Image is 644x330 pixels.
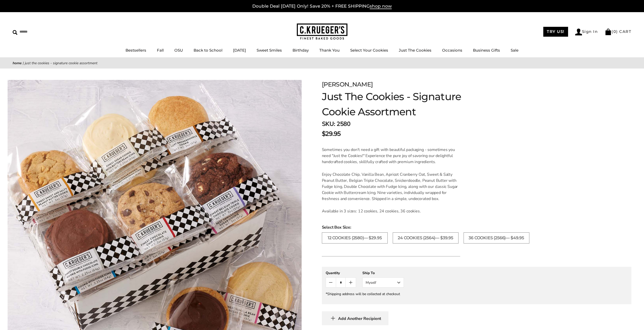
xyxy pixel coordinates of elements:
[157,48,164,53] a: Fall
[23,61,24,65] span: |
[322,129,341,138] span: $29.95
[393,232,459,244] label: 24 COOKIES (2564)— $39.95
[399,48,431,53] a: Just The Cookies
[326,271,356,275] div: Quantity
[322,311,388,325] button: Add Another Recipient
[13,60,631,66] nav: breadcrumbs
[322,120,335,128] strong: SKU:
[362,277,404,288] button: Myself
[322,171,460,202] p: Enjoy Chocolate Chip, Vanilla Bean, Apricot Cranberry Oat, Sweet & Salty Peanut Butter, Belgian T...
[464,232,529,244] label: 36 COOKIES (2566)— $49.95
[346,278,356,287] button: Count plus
[322,267,631,304] gfm-form: New recipient
[613,29,616,34] span: 0
[252,4,392,9] a: Double Deal [DATE] Only! Save 20% + FREE SHIPPINGshop now
[233,48,246,53] a: [DATE]
[605,29,612,35] img: Bag
[326,278,336,287] button: Count minus
[13,30,17,35] img: Search
[575,29,582,35] img: Account
[297,24,347,40] img: C.KRUEGER'S
[322,208,460,214] p: Available in 3 sizes: 12 cookies, 24 cookies, 36 cookies.
[322,89,483,119] h1: Just The Cookies - Signature Cookie Assortment
[319,48,340,53] a: Thank You
[326,292,628,296] div: *Shipping address will be collected at checkout
[362,271,404,275] div: Ship To
[442,48,462,53] a: Occasions
[194,48,222,53] a: Back to School
[350,48,388,53] a: Select Your Cookies
[126,48,146,53] a: Bestsellers
[543,27,568,37] a: TRY US!
[370,4,392,9] span: shop now
[13,61,22,65] a: Home
[575,29,598,35] a: Sign In
[293,48,309,53] a: Birthday
[605,29,631,34] a: (0) CART
[322,232,388,244] label: 12 COOKIES (2580)— $29.95
[322,80,483,89] div: [PERSON_NAME]
[336,278,346,287] input: Quantity
[338,316,381,321] span: Add Another Recipient
[322,224,631,230] span: Select Box Size:
[473,48,500,53] a: Business Gifts
[25,61,97,65] span: Just The Cookies - Signature Cookie Assortment
[174,48,183,53] a: OSU
[511,48,518,53] a: Sale
[337,120,350,128] span: 2580
[13,28,73,36] input: Search
[257,48,282,53] a: Sweet Smiles
[322,147,460,165] p: Sometimes you don't need a gift with beautiful packaging - sometimes you need "Just the Cookies!"...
